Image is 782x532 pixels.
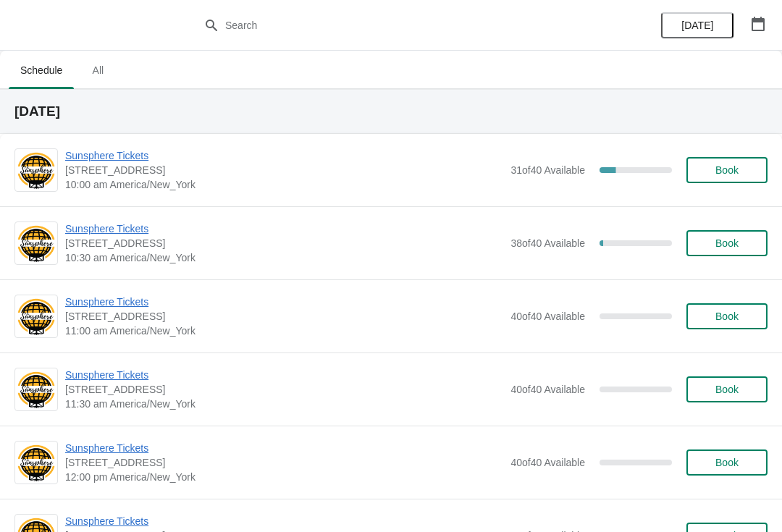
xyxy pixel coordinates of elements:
[686,303,768,329] button: Book
[681,20,713,31] span: [DATE]
[661,12,733,38] button: [DATE]
[686,376,768,402] button: Book
[65,514,503,528] span: Sunsphere Tickets
[65,221,503,236] span: Sunsphere Tickets
[510,457,585,468] span: 40 of 40 Available
[686,230,768,256] button: Book
[686,449,768,476] button: Book
[65,441,503,455] span: Sunsphere Tickets
[65,250,503,265] span: 10:30 am America/New_York
[80,57,116,83] span: All
[715,164,739,176] span: Book
[65,177,503,192] span: 10:00 am America/New_York
[65,148,503,163] span: Sunsphere Tickets
[65,368,503,382] span: Sunsphere Tickets
[15,443,57,483] img: Sunsphere Tickets | 810 Clinch Avenue, Knoxville, TN, USA | 12:00 pm America/New_York
[510,237,585,249] span: 38 of 40 Available
[65,397,503,411] span: 11:30 am America/New_York
[15,151,57,190] img: Sunsphere Tickets | 810 Clinch Avenue, Knoxville, TN, USA | 10:00 am America/New_York
[9,57,74,83] span: Schedule
[510,384,585,395] span: 40 of 40 Available
[65,295,503,309] span: Sunsphere Tickets
[510,164,585,176] span: 31 of 40 Available
[715,237,739,249] span: Book
[15,224,57,263] img: Sunsphere Tickets | 810 Clinch Avenue, Knoxville, TN, USA | 10:30 am America/New_York
[510,311,585,322] span: 40 of 40 Available
[65,163,503,177] span: [STREET_ADDRESS]
[65,324,503,338] span: 11:00 am America/New_York
[14,104,768,119] h2: [DATE]
[224,12,586,38] input: Search
[65,309,503,324] span: [STREET_ADDRESS]
[15,370,57,410] img: Sunsphere Tickets | 810 Clinch Avenue, Knoxville, TN, USA | 11:30 am America/New_York
[686,157,768,183] button: Book
[65,382,503,397] span: [STREET_ADDRESS]
[65,236,503,250] span: [STREET_ADDRESS]
[715,311,739,322] span: Book
[715,457,739,468] span: Book
[65,455,503,470] span: [STREET_ADDRESS]
[65,470,503,484] span: 12:00 pm America/New_York
[715,384,739,395] span: Book
[15,297,57,337] img: Sunsphere Tickets | 810 Clinch Avenue, Knoxville, TN, USA | 11:00 am America/New_York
